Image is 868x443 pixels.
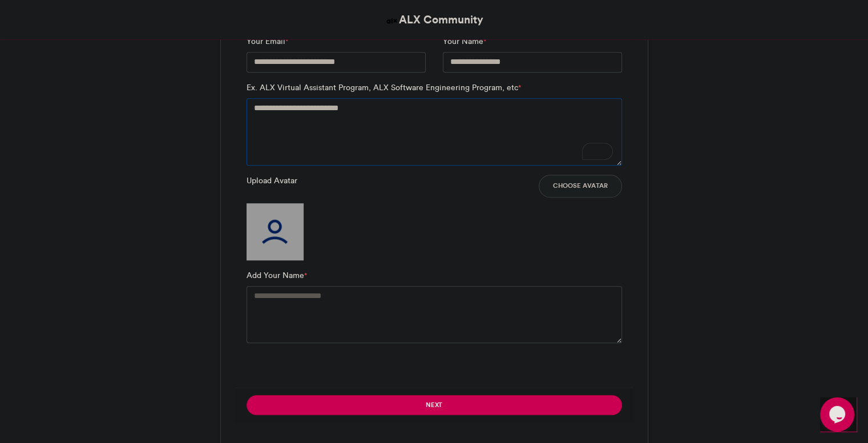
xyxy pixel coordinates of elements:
button: Choose Avatar [539,175,622,198]
button: Next [247,395,622,415]
label: Your Email [247,35,288,47]
label: Upload Avatar [247,175,297,187]
img: user_filled.png [247,203,304,260]
label: Your Name [443,35,486,47]
label: Ex. ALX Virtual Assistant Program, ALX Software Engineering Program, etc [247,82,521,94]
textarea: To enrich screen reader interactions, please activate Accessibility in Grammarly extension settings [247,98,622,166]
img: ALX Community [385,14,399,28]
iframe: chat widget [820,397,857,432]
label: Add Your Name [247,269,307,281]
a: ALX Community [385,11,483,28]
